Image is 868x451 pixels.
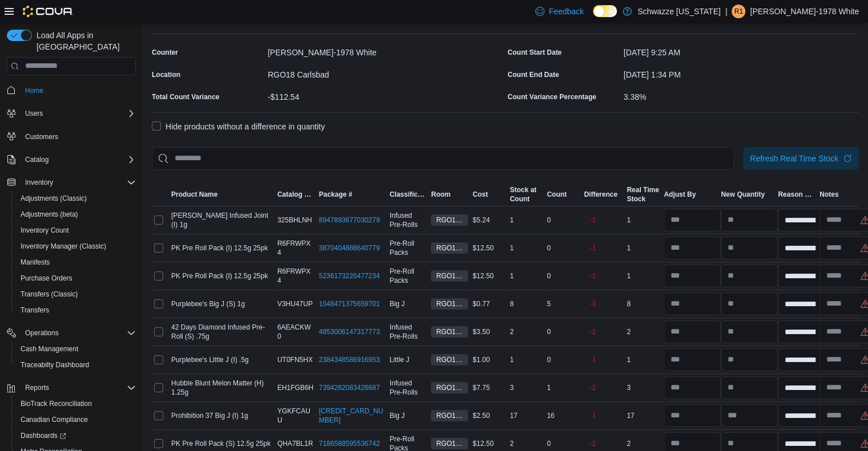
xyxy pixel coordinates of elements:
[171,243,268,253] span: PK Pre Roll Pack (I) 12.5g 25pk
[624,269,661,283] div: 1
[268,88,503,101] div: -$112.54
[721,190,765,199] span: New Quantity
[431,270,468,282] span: RGO18 Front Room
[470,213,507,227] div: $5.24
[319,216,380,225] a: 8947893677030279
[547,190,567,199] span: Count
[387,409,429,422] div: Big J
[436,383,463,393] span: RGO18 Front Room
[21,176,58,189] button: Inventory
[507,437,544,450] div: 2
[2,105,140,121] button: Users
[16,429,136,442] span: Dashboards
[473,190,488,199] span: Cost
[590,299,596,308] p: -3
[470,325,507,339] div: $3.50
[750,5,859,18] p: [PERSON_NAME]-1978 White
[21,129,136,144] span: Customers
[275,188,317,201] button: Catalog SKU
[387,237,429,259] div: Pre-Roll Packs
[624,325,661,339] div: 2
[25,155,49,164] span: Catalog
[624,241,661,255] div: 1
[624,66,859,79] div: [DATE] 1:34 PM
[732,5,745,18] div: Robert-1978 White
[16,224,136,237] span: Inventory Count
[171,299,245,308] span: Purplebee's Big J (S) 1g
[624,88,859,101] div: 3.38%
[277,355,313,364] span: UT0FN5HX
[510,185,536,194] div: Stock at
[819,190,838,199] span: Notes
[152,147,734,170] input: This is a search bar. After typing your query, hit enter to filter the results lower in the page.
[470,381,507,395] div: $7.75
[16,303,54,317] a: Transfers
[319,355,380,364] a: 2384348586916953
[590,243,596,253] p: -1
[470,188,507,201] button: Cost
[436,355,463,365] span: RGO18 Front Room
[21,153,136,166] span: Catalog
[21,274,72,283] span: Purchase Orders
[664,190,696,199] span: Adjust By
[268,43,503,57] div: [PERSON_NAME]-1978 White
[16,255,136,269] span: Manifests
[21,290,78,299] span: Transfers (Classic)
[508,70,559,79] label: Count End Date
[16,192,136,205] span: Adjustments (Classic)
[436,243,463,253] span: RGO18 Front Room
[16,342,136,356] span: Cash Management
[544,241,582,255] div: 0
[277,216,312,225] span: 325BHLNH
[169,188,275,201] button: Product Name
[11,412,140,428] button: Canadian Compliance
[624,437,661,450] div: 2
[590,216,596,225] p: -1
[544,297,582,311] div: 5
[431,298,468,310] span: RGO18 Front Room
[470,297,507,311] div: $0.77
[507,353,544,367] div: 1
[16,358,94,372] a: Traceabilty Dashboard
[508,48,562,57] label: Count Start Date
[152,120,325,133] label: Hide products without a difference in quantity
[21,107,136,120] span: Users
[268,66,503,79] div: RGO18 Carlsbad
[624,381,661,395] div: 3
[21,381,136,395] span: Reports
[436,215,463,225] span: RGO18 Front Room
[431,242,468,254] span: RGO18 Front Room
[16,208,83,221] a: Adjustments (beta)
[387,188,429,201] button: Classification
[584,190,617,199] div: Difference
[277,439,313,448] span: QHA7BL1R
[21,431,66,440] span: Dashboards
[21,242,106,251] span: Inventory Manager (Classic)
[470,409,507,422] div: $2.50
[16,358,136,372] span: Traceabilty Dashboard
[21,226,69,235] span: Inventory Count
[778,190,815,199] span: Reason Code
[319,271,380,281] a: 5236173226477234
[508,92,596,101] div: Count Variance Percentage
[16,429,71,442] a: Dashboards
[16,413,136,426] span: Canadian Compliance
[387,297,429,311] div: Big J
[590,355,596,364] p: -1
[25,109,43,118] span: Users
[11,286,140,302] button: Transfers (Classic)
[21,107,47,120] button: Users
[11,341,140,357] button: Cash Management
[627,194,659,204] div: Stock
[387,265,429,287] div: Pre-Roll Packs
[734,5,743,18] span: R1
[544,188,582,201] button: Count
[2,152,140,168] button: Catalog
[11,428,140,444] a: Dashboards
[317,188,387,201] button: Package #
[387,209,429,231] div: Infused Pre-Rolls
[277,239,314,257] span: R6FRWPX4
[16,342,83,356] a: Cash Management
[544,437,582,450] div: 0
[743,147,859,170] button: Refresh Real Time Stock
